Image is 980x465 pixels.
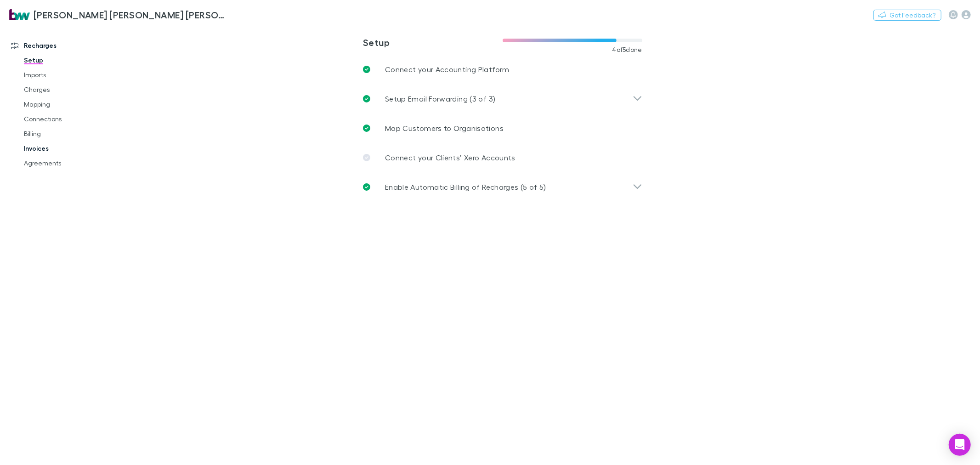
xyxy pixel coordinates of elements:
[873,10,941,21] button: Got Feedback?
[15,141,127,156] a: Invoices
[385,64,510,75] p: Connect your Accounting Platform
[4,4,233,26] a: [PERSON_NAME] [PERSON_NAME] [PERSON_NAME] Partners
[356,113,650,143] a: Map Customers to Organisations
[356,55,650,84] a: Connect your Accounting Platform
[356,143,650,172] a: Connect your Clients’ Xero Accounts
[15,126,127,141] a: Billing
[356,84,650,113] div: Setup Email Forwarding (3 of 3)
[2,38,127,53] a: Recharges
[949,434,971,456] div: Open Intercom Messenger
[356,172,650,202] div: Enable Automatic Billing of Recharges (5 of 5)
[15,68,127,82] a: Imports
[34,9,228,20] h3: [PERSON_NAME] [PERSON_NAME] [PERSON_NAME] Partners
[15,112,127,126] a: Connections
[612,46,642,53] span: 4 of 5 done
[15,97,127,112] a: Mapping
[385,123,504,134] p: Map Customers to Organisations
[15,156,127,170] a: Agreements
[385,93,495,104] p: Setup Email Forwarding (3 of 3)
[15,82,127,97] a: Charges
[363,37,503,48] h3: Setup
[385,181,546,193] p: Enable Automatic Billing of Recharges (5 of 5)
[385,152,515,163] p: Connect your Clients’ Xero Accounts
[9,9,30,20] img: Brewster Walsh Waters Partners's Logo
[15,53,127,68] a: Setup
